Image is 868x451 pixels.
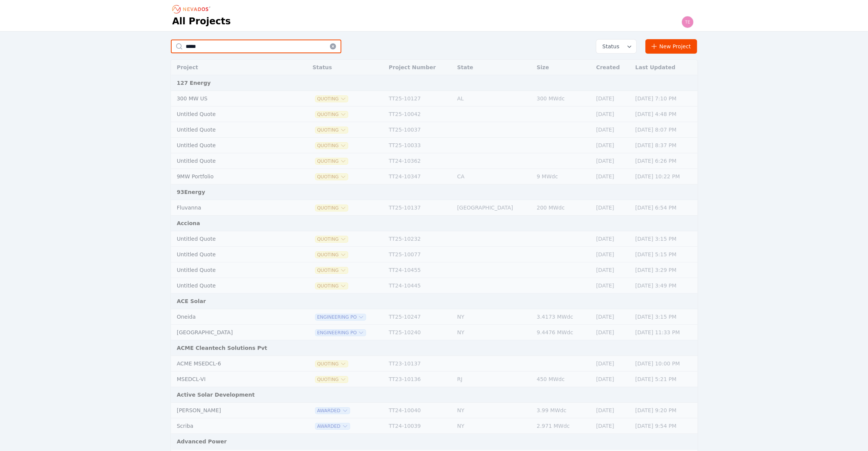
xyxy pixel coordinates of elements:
span: Status [599,43,620,50]
button: Quoting [315,376,348,383]
td: [DATE] 3:29 PM [632,262,698,278]
td: TT25-10033 [385,138,454,153]
td: ACME Cleantech Solutions Pvt [171,340,698,356]
tr: ScribaAwardedTT24-10039NY2.971 MWdc[DATE][DATE] 9:54 PM [171,418,698,434]
tr: Untitled QuoteQuotingTT25-10033[DATE][DATE] 8:37 PM [171,138,698,153]
button: Engineering PO [315,330,366,336]
td: TT25-10037 [385,122,454,138]
td: NY [453,418,533,434]
button: Engineering PO [315,314,366,320]
td: [DATE] [592,262,632,278]
button: Quoting [315,267,348,273]
td: MSEDCL-VI [171,372,290,387]
button: Quoting [315,143,348,149]
td: [DATE] [592,403,632,418]
tr: Untitled QuoteQuotingTT24-10362[DATE][DATE] 6:26 PM [171,153,698,169]
button: Quoting [315,252,348,258]
button: Quoting [315,158,348,164]
td: NY [453,325,533,340]
tr: ACME MSEDCL-6QuotingTT23-10137[DATE][DATE] 10:00 PM [171,356,698,372]
td: [DATE] [592,325,632,340]
td: NY [453,403,533,418]
td: [DATE] 5:21 PM [632,372,698,387]
td: [DATE] [592,153,632,169]
td: [DATE] 10:00 PM [632,356,698,372]
tr: Untitled QuoteQuotingTT25-10232[DATE][DATE] 3:15 PM [171,231,698,247]
td: CA [453,169,533,184]
tr: [GEOGRAPHIC_DATA]Engineering POTT25-10240NY9.4476 MWdc[DATE][DATE] 11:33 PM [171,325,698,340]
td: [DATE] 5:15 PM [632,247,698,262]
td: Active Solar Development [171,387,698,403]
tr: MSEDCL-VIQuotingTT23-10136RJ450 MWdc[DATE][DATE] 5:21 PM [171,372,698,387]
td: [DATE] [592,91,632,106]
th: Last Updated [632,60,698,75]
td: [GEOGRAPHIC_DATA] [171,325,290,340]
td: TT25-10077 [385,247,454,262]
td: [DATE] [592,278,632,294]
td: [DATE] 3:15 PM [632,231,698,247]
td: Untitled Quote [171,106,290,122]
td: [DATE] [592,231,632,247]
th: Status [309,60,385,75]
td: [DATE] [592,309,632,325]
td: 3.99 MWdc [533,403,592,418]
td: Untitled Quote [171,153,290,169]
td: Untitled Quote [171,262,290,278]
button: Quoting [315,111,348,118]
button: Quoting [315,283,348,289]
td: [DATE] 7:10 PM [632,91,698,106]
td: 2.971 MWdc [533,418,592,434]
img: Ted Elliott [682,16,694,28]
td: 9 MWdc [533,169,592,184]
td: TT24-10445 [385,278,454,294]
td: [DATE] 8:37 PM [632,138,698,153]
button: Awarded [315,423,349,429]
td: Scriba [171,418,290,434]
button: Status [596,40,636,53]
tr: Untitled QuoteQuotingTT25-10077[DATE][DATE] 5:15 PM [171,247,698,262]
th: State [453,60,533,75]
td: Untitled Quote [171,231,290,247]
td: Advanced Power [171,434,698,449]
td: AL [453,91,533,106]
td: 9.4476 MWdc [533,325,592,340]
td: [DATE] [592,200,632,216]
td: [GEOGRAPHIC_DATA] [453,200,533,216]
td: [DATE] [592,122,632,138]
td: Fluvanna [171,200,290,216]
td: TT25-10247 [385,309,454,325]
td: Untitled Quote [171,247,290,262]
tr: Untitled QuoteQuotingTT24-10455[DATE][DATE] 3:29 PM [171,262,698,278]
td: [DATE] [592,418,632,434]
td: [DATE] [592,356,632,372]
td: [DATE] 6:54 PM [632,200,698,216]
td: Oneida [171,309,290,325]
button: Awarded [315,408,349,414]
tr: OneidaEngineering POTT25-10247NY3.4173 MWdc[DATE][DATE] 3:15 PM [171,309,698,325]
td: [DATE] 9:54 PM [632,418,698,434]
td: 93Energy [171,184,698,200]
td: [DATE] 3:49 PM [632,278,698,294]
button: Quoting [315,174,348,180]
td: NY [453,309,533,325]
tr: Untitled QuoteQuotingTT25-10037[DATE][DATE] 8:07 PM [171,122,698,138]
nav: Breadcrumb [172,3,213,15]
td: [DATE] 10:22 PM [632,169,698,184]
button: Quoting [315,205,348,211]
tr: Untitled QuoteQuotingTT25-10042[DATE][DATE] 4:48 PM [171,106,698,122]
td: [DATE] 9:20 PM [632,403,698,418]
tr: FluvannaQuotingTT25-10137[GEOGRAPHIC_DATA]200 MWdc[DATE][DATE] 6:54 PM [171,200,698,216]
td: 200 MWdc [533,200,592,216]
td: [DATE] [592,169,632,184]
td: [DATE] 8:07 PM [632,122,698,138]
td: Untitled Quote [171,122,290,138]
